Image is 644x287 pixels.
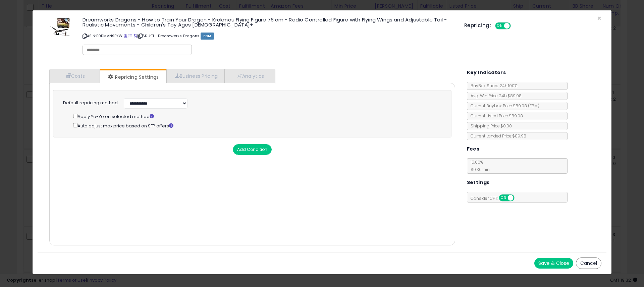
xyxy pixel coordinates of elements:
[233,144,272,155] button: Add Condition
[464,23,491,28] h5: Repricing:
[63,100,119,106] label: Default repricing method:
[128,33,132,39] a: All offer listings
[467,159,490,172] span: 15.00 %
[467,195,523,201] span: Consider CPT:
[467,123,512,129] span: Shipping Price: $0.00
[576,257,601,269] button: Cancel
[100,70,166,84] a: Repricing Settings
[467,113,523,119] span: Current Listed Price: $89.98
[83,17,454,27] h3: Dreamworks Dragons - How to Train Your Dragon - Krokmou Flying Figure 76 cm - Radio Controlled Fi...
[133,33,137,39] a: Your listing only
[467,133,526,139] span: Current Landed Price: $89.98
[510,23,521,29] span: OFF
[467,103,539,109] span: Current Buybox Price:
[166,69,225,83] a: Business Pricing
[513,103,539,109] span: $89.98
[83,31,454,41] p: ASIN: B0DMVN9PXW | SKU: TH-Dreamworks Dragons
[73,112,440,120] div: Apply Yo-Yo on selected method
[50,69,100,83] a: Costs
[534,258,573,269] button: Save & Close
[50,17,70,37] img: 51HENF1yVcL._SL60_.jpg
[467,83,517,89] span: BuyBox Share 24h: 100%
[496,23,504,29] span: ON
[499,195,508,201] span: ON
[467,145,480,153] h5: Fees
[467,167,490,172] span: $0.30 min
[201,33,214,40] span: FBM
[225,69,274,83] a: Analytics
[124,33,127,39] a: BuyBox page
[467,68,506,77] h5: Key Indicators
[528,103,539,109] span: ( FBM )
[597,13,601,23] span: ×
[467,93,522,99] span: Avg. Win Price 24h: $89.98
[513,195,524,201] span: OFF
[73,122,440,129] div: Auto adjust max price based on SFP offers
[467,178,490,187] h5: Settings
